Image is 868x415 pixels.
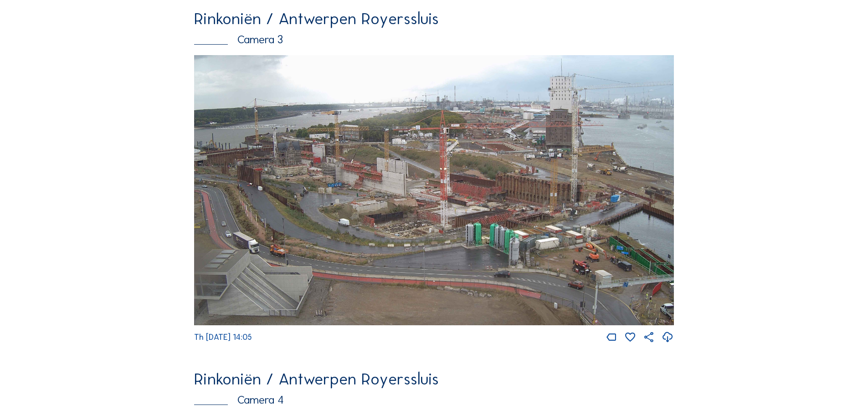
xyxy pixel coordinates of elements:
[194,395,674,406] div: Camera 4
[194,10,674,27] div: Rinkoniën / Antwerpen Royerssluis
[194,55,674,325] img: Image
[194,332,252,342] span: Th [DATE] 14:05
[194,371,674,387] div: Rinkoniën / Antwerpen Royerssluis
[194,34,674,46] div: Camera 3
